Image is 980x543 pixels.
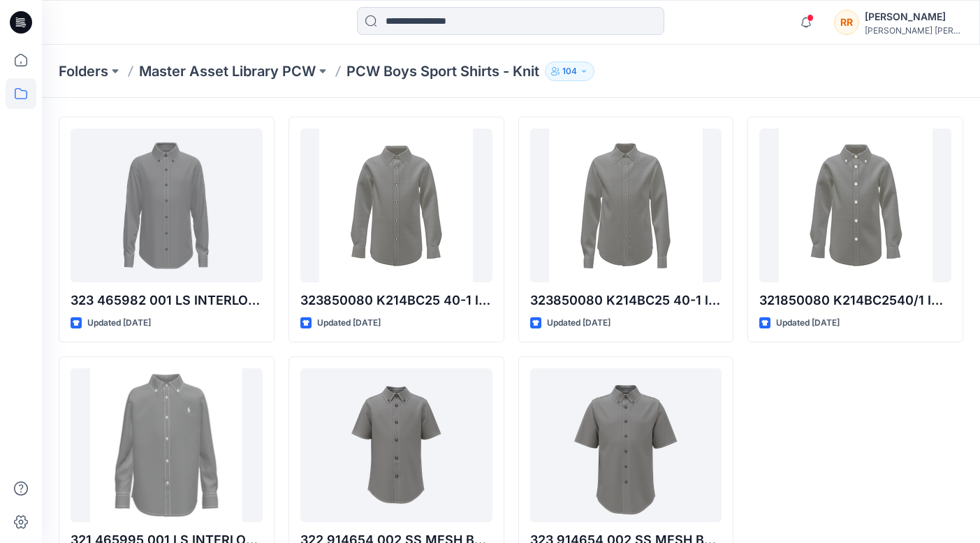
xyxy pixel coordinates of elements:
p: Updated [DATE] [776,316,840,331]
div: [PERSON_NAME] [865,8,963,25]
a: 321 465995 001 LS INTERLOCK BD SHIRT [71,368,263,522]
p: Updated [DATE] [547,316,610,331]
a: 323850080 K214BC25 40-1 INTERLOCK-LS BD-SHRITS-SPORT SHIRT [300,129,492,282]
a: Master Asset Library PCW [139,61,316,81]
a: 321850080 K214BC2540/1 INTERLOCK-LS BD-SHIRTS-SPORT SHIRT [759,129,951,282]
p: 321850080 K214BC2540/1 INTERLOCK-LS BD-SHIRTS-SPORT SHIRT [759,291,951,310]
p: PCW Boys Sport Shirts - Knit [346,61,539,81]
p: Updated [DATE] [317,316,381,331]
a: 323 465982 001 LS INTERLOCK BD SHIRT [71,129,263,282]
a: 323850080 K214BC25 40-1 INTERLOCK-LS BD-SHIRTS-SPORT SHIRT [530,129,722,282]
button: 104 [545,61,594,81]
a: 322 914654 002 SS MESH BD SHIRT [300,368,492,522]
div: [PERSON_NAME] [PERSON_NAME] [865,25,963,36]
p: 323850080 K214BC25 40-1 INTERLOCK-LS BD-SHRITS-SPORT SHIRT [300,291,492,310]
p: 323850080 K214BC25 40-1 INTERLOCK-LS BD-SHIRTS-SPORT SHIRT [530,291,722,310]
p: 104 [562,64,577,79]
a: 323 914654 002 SS MESH BD SHIRT [530,368,722,522]
a: Folders [59,61,108,81]
div: RR [834,10,859,35]
p: Updated [DATE] [87,316,151,331]
p: 323 465982 001 LS INTERLOCK BD SHIRT [71,291,263,310]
